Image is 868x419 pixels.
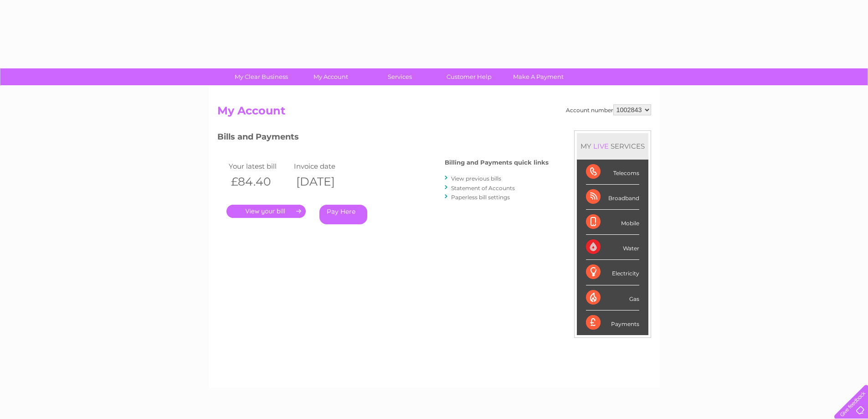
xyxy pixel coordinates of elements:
a: Make A Payment [501,68,576,85]
div: Telecoms [586,160,639,185]
div: Payments [586,310,639,335]
div: Account number [566,104,651,115]
td: Invoice date [292,160,357,172]
a: Pay Here [319,205,367,224]
h2: My Account [217,104,651,122]
h4: Billing and Payments quick links [445,159,549,166]
a: View previous bills [451,175,501,182]
div: Water [586,235,639,260]
a: Paperless bill settings [451,194,510,201]
div: MY SERVICES [577,133,648,159]
a: My Clear Business [224,68,299,85]
a: Customer Help [431,68,507,85]
td: Your latest bill [226,160,292,172]
a: My Account [293,68,368,85]
a: Services [362,68,437,85]
th: [DATE] [292,172,357,191]
div: Gas [586,285,639,310]
div: Broadband [586,185,639,210]
div: LIVE [591,142,611,150]
h3: Bills and Payments [217,130,549,146]
th: £84.40 [226,172,292,191]
div: Electricity [586,260,639,285]
div: Mobile [586,210,639,235]
a: Statement of Accounts [451,185,515,191]
a: . [226,205,306,218]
